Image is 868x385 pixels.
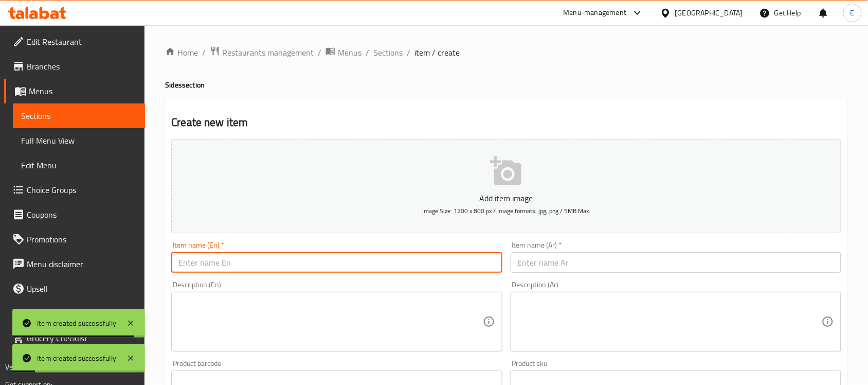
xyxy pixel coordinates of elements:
span: Image Size: 1200 x 800 px / Image formats: jpg, png / 5MB Max. [422,205,590,217]
span: item / create [414,46,460,59]
a: Edit Restaurant [4,29,145,54]
span: Grocery Checklist [27,332,137,344]
span: Sections [21,110,137,122]
a: Sections [373,46,403,59]
a: Home [165,46,198,59]
li: / [202,46,206,59]
li: / [318,46,321,59]
a: Edit Menu [13,153,145,178]
span: Menu disclaimer [27,258,137,270]
a: Grocery Checklist [4,326,145,351]
button: Add item imageImage Size: 1200 x 800 px / Image formats: jpg, png / 5MB Max. [171,139,841,233]
span: Full Menu View [21,134,137,147]
a: Menu disclaimer [4,252,145,276]
li: / [366,46,369,59]
span: Choice Groups [27,184,137,196]
span: Menus [338,46,361,59]
span: Branches [27,60,137,73]
nav: breadcrumb [165,46,847,59]
span: Menus [29,85,137,97]
a: Promotions [4,227,145,252]
a: Coverage Report [4,301,145,326]
input: Enter name Ar [511,252,841,273]
a: Upsell [4,276,145,301]
h4: Sides section [165,80,847,90]
input: Enter name En [171,252,502,273]
a: Sections [13,103,145,128]
a: Menus [4,79,145,103]
span: Version: [5,360,30,374]
span: E [851,7,855,19]
div: Item created successfully [37,353,116,364]
p: Add item image [187,192,825,204]
a: Menus [325,46,361,59]
span: Restaurants management [222,46,314,59]
a: Coupons [4,202,145,227]
span: Promotions [27,233,137,246]
a: Branches [4,54,145,79]
a: Full Menu View [13,128,145,153]
span: Edit Menu [21,159,137,171]
span: Upsell [27,283,137,295]
li: / [407,46,410,59]
span: Edit Restaurant [27,36,137,48]
a: Restaurants management [210,46,314,59]
a: Choice Groups [4,178,145,202]
div: Menu-management [564,7,627,19]
span: Coverage Report [27,307,137,320]
div: Item created successfully [37,318,116,329]
h2: Create new item [171,115,841,130]
div: [GEOGRAPHIC_DATA] [675,7,743,19]
span: Coupons [27,208,137,221]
